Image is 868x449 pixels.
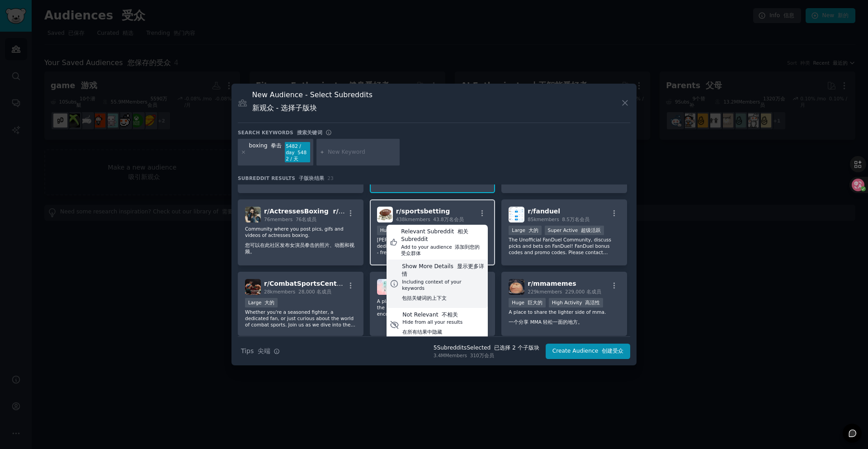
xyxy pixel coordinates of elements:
font: 5482 / 天 [286,150,307,161]
h3: Search keywords [238,129,322,136]
div: boxing [249,142,282,163]
div: Hide from all your results [402,319,462,339]
div: Large [509,226,541,235]
font: 显示更多详情 [402,263,484,278]
font: 大的 [264,300,274,305]
button: Tips 尖端 [238,343,283,359]
span: 28k members [264,289,331,294]
div: Add to your audience [401,244,485,256]
font: 巨大的 [528,300,542,305]
font: 已选择 2 个子版块 [494,345,539,351]
font: 大的 [528,227,538,233]
font: 310万会员 [470,353,494,358]
font: 一个分享 MMA 轻松一面的地方。 [509,319,583,325]
span: Tips [241,346,270,356]
font: 229,000 名成员 [565,289,601,294]
p: Whether you're a seasoned fighter, a dedicated fan, or just curious about the world of combat spo... [245,309,356,328]
font: 76名成员 [296,217,316,222]
div: Not Relevant [402,311,462,319]
span: r/ sportsbetting [396,208,450,215]
button: Create Audience 创建受众 [546,344,630,359]
font: r/女演员拳击 [333,208,370,215]
div: Super Active [545,226,604,235]
span: 85k members [528,217,590,222]
font: 8.5万名会员 [562,217,590,222]
div: Including context of your keywords [402,279,485,305]
span: 438k members [396,217,464,222]
font: 拳击 [271,142,282,149]
img: CombatSportsCentral [245,279,261,295]
div: Huge [509,298,545,307]
font: 新观众 - 选择子版块 [252,104,317,112]
span: r/ mmamemes [528,280,576,287]
p: [PERSON_NAME]'s sports betting forum, dedicated to sports betting picks for all sports - free foo... [377,236,488,255]
div: 5482 / day [285,142,310,163]
font: 43.8万名会员 [433,217,463,222]
span: 229k members [528,289,601,294]
font: 尖端 [258,347,270,354]
font: 包括关键词的上下文 [402,295,447,301]
div: High Activity [549,298,603,307]
font: 相关 Subreddit [401,228,468,243]
div: Show More Details [402,263,485,279]
span: 76 members [264,217,316,222]
img: mmamemes [509,279,524,295]
font: 超级活跃 [581,227,601,233]
h3: New Audience - Select Subreddits [252,90,373,116]
font: 您可以在此社区发布女演员拳击的照片、动图和视频。 [245,242,354,254]
img: ActressesBoxing [245,207,261,222]
img: LawofAttractionAdvice [377,279,393,295]
span: r/ fanduel [528,208,560,215]
span: 23 [327,175,334,181]
div: 3.4M Members [434,352,539,359]
font: 在所有结果中隐藏 [402,329,442,335]
img: fanduel [509,207,524,222]
span: Subreddit Results [238,175,324,181]
img: sportsbetting [377,207,393,222]
font: 高活性 [585,300,600,305]
font: 搜索关键词 [297,130,322,135]
p: Community where you post pics, gifs and videos of actresses boxing. [245,226,356,258]
div: Huge [377,226,414,235]
span: r/ CombatSportsCentral [264,280,346,287]
p: A place to ask questions and get advice about the Law of Attraction. Our goal is to encourage eac... [377,298,488,317]
p: A place to share the lighter side of mma. [509,309,620,329]
div: Relevant Subreddit [401,228,485,244]
font: 28,000 名成员 [298,289,331,294]
p: The Unofficial FanDuel Community, discuss picks and bets on FanDuel! FanDuel bonus codes and prom... [509,236,620,255]
input: New Keyword [328,148,396,156]
font: 子版块结果 [299,175,324,181]
div: 5 Subreddit s Selected [434,344,539,352]
span: r/ ActressesBoxing [264,208,370,215]
div: Large [245,298,278,307]
font: 创建受众 [602,348,623,354]
font: 不相关 [442,312,458,318]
